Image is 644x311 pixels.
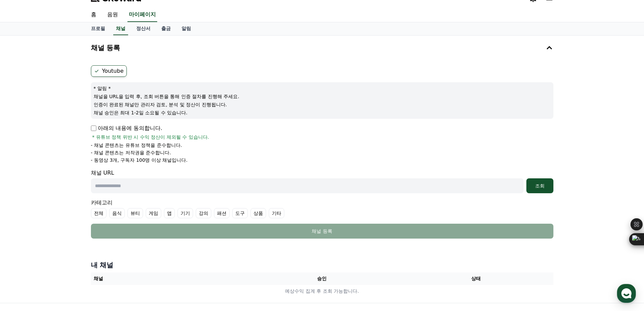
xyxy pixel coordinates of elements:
a: 정산서 [131,22,156,35]
a: 홈 [2,215,45,231]
label: 앱 [164,208,175,218]
button: 조회 [526,178,553,193]
a: 채널 [113,22,128,35]
p: - 채널 콘텐츠는 유튜브 정책을 준수합니다. [91,142,182,149]
p: 채널 승인은 최대 1-2일 소요될 수 있습니다. [94,109,551,116]
a: 프로필 [86,22,111,35]
th: 승인 [245,272,399,285]
p: 인증이 완료된 채널만 관리자 검토, 분석 및 정산이 진행됩니다. [94,101,551,108]
a: 설정 [87,215,130,231]
label: 강의 [196,208,211,218]
p: 채널을 URL을 입력 후, 조회 버튼을 통해 인증 절차를 진행해 주세요. [94,93,551,100]
label: 음식 [109,208,125,218]
p: - 채널 콘텐츠는 저작권을 준수합니다. [91,149,171,156]
h4: 채널 등록 [91,44,120,51]
span: 설정 [104,225,113,230]
h4: 내 채널 [91,260,553,270]
div: 조회 [529,182,551,189]
p: 아래의 내용에 동의합니다. [91,124,162,132]
div: 카테고리 [91,199,553,218]
label: 뷰티 [127,208,143,218]
th: 상태 [399,272,553,285]
label: 게임 [146,208,161,218]
span: 대화 [62,225,70,230]
span: * 유튜브 정책 위반 시 수익 정산이 제외될 수 있습니다. [92,134,209,140]
label: 기기 [177,208,193,218]
label: 도구 [232,208,248,218]
p: - 동영상 3개, 구독자 100명 이상 채널입니다. [91,157,188,163]
a: 음원 [102,8,123,22]
a: 알림 [176,22,196,35]
label: 패션 [214,208,230,218]
label: 기타 [269,208,284,218]
button: 채널 등록 [91,224,553,239]
td: 예상수익 집계 후 조회 가능합니다. [91,285,553,297]
div: 채널 등록 [104,228,540,235]
th: 채널 [91,272,245,285]
a: 마이페이지 [127,8,157,22]
label: 상품 [251,208,266,218]
a: 대화 [45,215,87,231]
button: 채널 등록 [88,38,556,57]
a: 출금 [156,22,176,35]
label: Youtube [91,65,127,77]
div: 채널 URL [91,169,553,193]
label: 전체 [91,208,106,218]
a: 홈 [86,8,102,22]
span: 홈 [21,225,25,230]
